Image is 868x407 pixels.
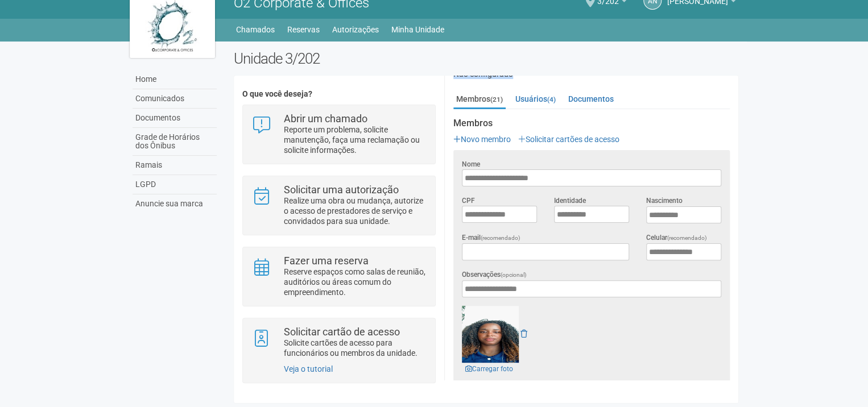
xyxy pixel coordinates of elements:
[284,326,400,338] strong: Solicitar cartão de acesso
[453,135,511,144] a: Novo membro
[242,90,435,98] h4: O que você deseja?
[462,306,519,363] img: GetFile
[518,135,619,144] a: Solicitar cartões de acesso
[520,329,527,338] a: Remover
[453,118,730,128] strong: Membros
[251,114,426,155] a: Abrir um chamado Reporte um problema, solicite manutenção, faça uma reclamação ou solicite inform...
[251,185,426,226] a: Solicitar uma autorização Realize uma obra ou mudança, autorize o acesso de prestadores de serviç...
[462,159,480,169] label: Nome
[133,89,217,109] a: Comunicados
[462,232,520,243] label: E-mail
[565,90,617,107] a: Documentos
[547,95,556,103] small: (4)
[284,124,427,155] p: Reporte um problema, solicite manutenção, faça uma reclamação ou solicite informações.
[332,22,379,38] a: Autorizações
[236,22,275,38] a: Chamados
[462,196,475,206] label: CPF
[490,95,503,103] small: (21)
[284,255,369,267] strong: Fazer uma reserva
[133,128,217,156] a: Grade de Horários dos Ônibus
[284,338,427,358] p: Solicite cartões de acesso para funcionários ou membros da unidade.
[646,196,683,206] label: Nascimento
[646,232,707,243] label: Celular
[462,363,516,375] a: Carregar foto
[133,156,217,175] a: Ramais
[234,50,738,67] h2: Unidade 3/202
[462,269,527,280] label: Observações
[133,175,217,194] a: LGPD
[453,90,506,109] a: Membros(21)
[667,235,707,241] span: (recomendado)
[284,267,427,297] p: Reserve espaços como salas de reunião, auditórios ou áreas comum do empreendimento.
[284,364,333,373] a: Veja o tutorial
[133,109,217,128] a: Documentos
[512,90,559,107] a: Usuários(4)
[284,184,399,196] strong: Solicitar uma autorização
[481,235,520,241] span: (recomendado)
[554,196,586,206] label: Identidade
[287,22,320,38] a: Reservas
[284,196,427,226] p: Realize uma obra ou mudança, autorize o acesso de prestadores de serviço e convidados para sua un...
[251,256,426,297] a: Fazer uma reserva Reserve espaços como salas de reunião, auditórios ou áreas comum do empreendime...
[391,22,444,38] a: Minha Unidade
[251,327,426,358] a: Solicitar cartão de acesso Solicite cartões de acesso para funcionários ou membros da unidade.
[133,70,217,89] a: Home
[133,194,217,213] a: Anuncie sua marca
[284,113,367,124] strong: Abrir um chamado
[501,272,527,278] span: (opcional)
